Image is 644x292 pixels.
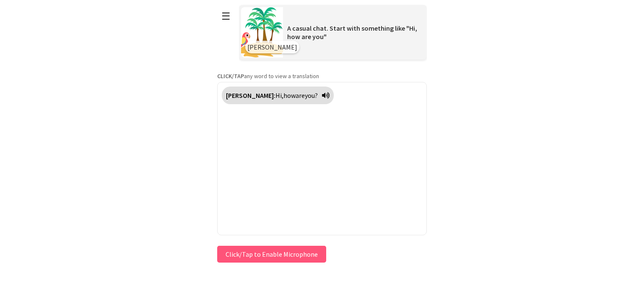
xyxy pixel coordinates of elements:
button: Click/Tap to Enable Microphone [217,246,326,263]
strong: CLICK/TAP [217,72,244,80]
img: Scenario Image [241,7,283,58]
span: you? [305,91,318,100]
span: A casual chat. Start with something like "Hi, how are you" [287,24,417,41]
span: are [296,91,305,100]
span: Hi, [275,91,283,100]
span: [PERSON_NAME] [247,43,297,51]
span: how [283,91,296,100]
div: Click to translate [222,87,334,104]
button: ☰ [217,5,235,27]
p: any word to view a translation [217,72,427,80]
strong: [PERSON_NAME]: [226,91,275,100]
